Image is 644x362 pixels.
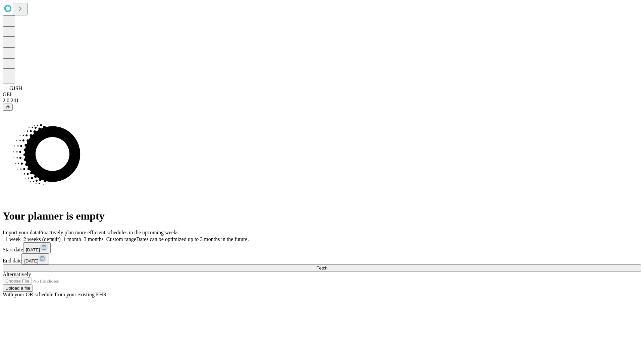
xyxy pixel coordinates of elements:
span: [DATE] [24,258,38,263]
span: @ [5,105,10,110]
div: Start date [3,242,641,253]
div: GEI [3,92,641,98]
button: @ [3,104,13,111]
span: Import your data [3,230,39,235]
span: 1 month [63,236,81,242]
span: Proactively plan more efficient schedules in the upcoming weeks. [39,230,180,235]
button: Fetch [3,264,641,271]
span: Dates can be optimized up to 3 months in the future. [136,236,249,242]
button: [DATE] [23,242,51,253]
div: 2.0.241 [3,98,641,104]
h1: Your planner is empty [3,210,641,222]
span: 3 months [84,236,104,242]
span: 1 week [5,236,21,242]
span: Fetch [316,265,327,270]
div: End date [3,253,641,264]
span: Custom range [106,236,136,242]
button: [DATE] [21,253,49,264]
button: Upload a file [3,285,33,292]
span: Alternatively [3,271,31,277]
span: GJSH [9,85,22,91]
span: With your OR schedule from your existing EHR [3,292,107,297]
span: [DATE] [26,247,40,252]
span: 2 weeks (default) [23,236,61,242]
